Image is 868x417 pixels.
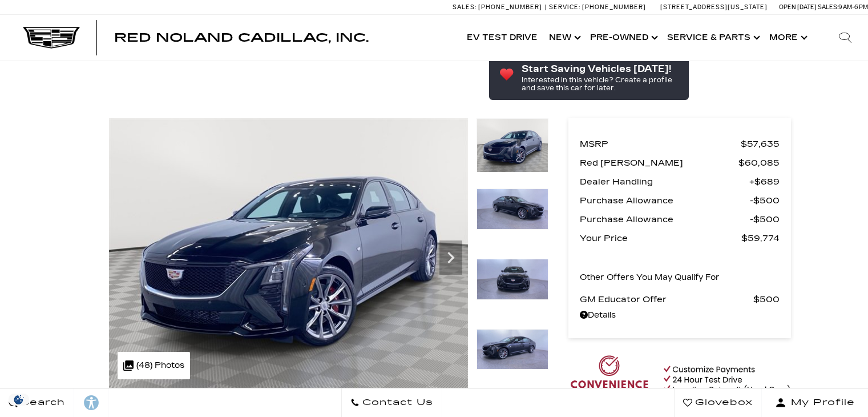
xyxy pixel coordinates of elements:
a: Pre-Owned [584,15,661,61]
span: Search [18,395,65,411]
a: Service: [PHONE_NUMBER] [545,4,649,10]
span: Red Noland Cadillac, Inc. [114,31,369,45]
a: Sales: [PHONE_NUMBER] [453,4,545,10]
span: Open [DATE] [779,3,817,11]
a: Purchase Allowance $500 [580,193,780,209]
span: MSRP [580,136,741,152]
a: Service & Parts [661,15,764,61]
a: Your Price $59,774 [580,230,780,246]
button: More [764,15,811,61]
div: (48) Photos [118,352,190,379]
span: Purchase Allowance [580,211,750,227]
img: New 2025 Black Raven Cadillac Sport image 3 [477,259,548,300]
span: $500 [750,211,780,227]
span: Purchase Allowance [580,193,750,209]
span: Red [PERSON_NAME] [580,155,738,171]
span: $500 [750,193,780,209]
img: New 2025 Black Raven Cadillac Sport image 1 [109,118,468,388]
img: New 2025 Black Raven Cadillac Sport image 4 [477,329,548,370]
a: [STREET_ADDRESS][US_STATE] [660,3,768,11]
a: GM Educator Offer $500 [580,291,780,307]
span: Contact Us [360,395,433,411]
span: 9 AM-6 PM [838,3,868,11]
span: $60,085 [738,155,780,171]
section: Click to Open Cookie Consent Modal [6,394,32,406]
span: Service: [549,3,580,11]
p: Other Offers You May Qualify For [580,270,720,286]
span: My Profile [786,395,855,411]
a: New [543,15,584,61]
span: GM Educator Offer [580,291,753,307]
span: $500 [753,291,780,307]
a: MSRP $57,635 [580,136,780,152]
span: $59,774 [741,230,780,246]
span: $57,635 [741,136,780,152]
div: Next [439,240,462,275]
a: Contact Us [341,388,442,417]
span: Glovebox [692,395,753,411]
img: New 2025 Black Raven Cadillac Sport image 1 [477,118,548,173]
span: Dealer Handling [580,174,749,190]
span: [PHONE_NUMBER] [478,3,542,11]
img: New 2025 Black Raven Cadillac Sport image 2 [477,189,548,230]
button: Open user profile menu [762,388,868,417]
a: Dealer Handling $689 [580,174,780,190]
a: Red Noland Cadillac, Inc. [114,32,369,43]
img: Cadillac Dark Logo with Cadillac White Text [23,27,80,49]
span: Your Price [580,230,741,246]
a: EV Test Drive [461,15,543,61]
a: Glovebox [674,388,762,417]
span: $689 [749,174,780,190]
img: Opt-Out Icon [6,394,32,406]
span: Sales: [453,3,477,11]
span: [PHONE_NUMBER] [582,3,646,11]
a: Purchase Allowance $500 [580,211,780,227]
a: Details [580,307,780,323]
span: Sales: [818,3,838,11]
a: Red [PERSON_NAME] $60,085 [580,155,780,171]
